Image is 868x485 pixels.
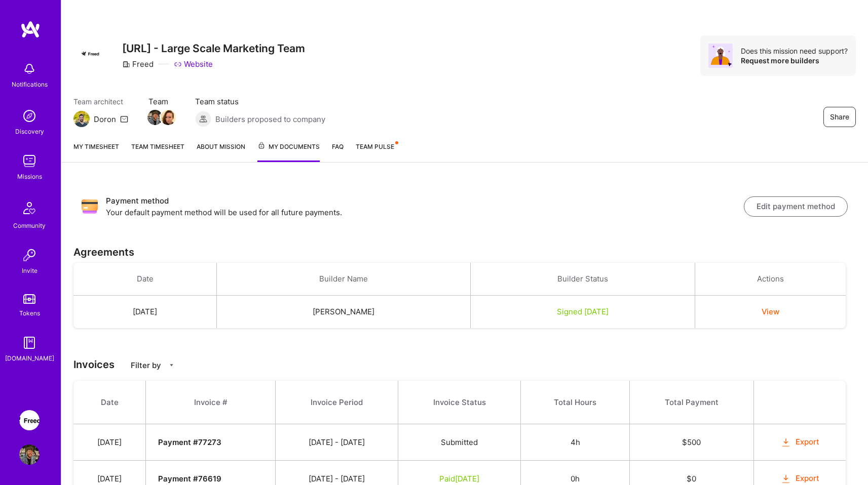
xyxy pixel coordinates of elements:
img: Team Member Avatar [147,110,163,125]
span: Team status [195,96,325,107]
h3: [URL] - Large Scale Marketing Team [122,42,305,55]
p: Your default payment method will be used for all future payments. [106,207,744,218]
th: Total Payment [629,381,754,424]
th: Builder Name [217,263,471,296]
a: FAQ [332,141,344,162]
a: GetFreed.AI - Large Scale Marketing Team [17,410,42,430]
td: 4h [521,424,629,461]
div: Community [13,220,46,231]
i: icon OrangeDownload [780,437,792,449]
div: Signed [DATE] [483,306,683,317]
div: Request more builders [741,56,848,65]
img: tokens [23,294,35,304]
th: Builder Status [471,263,695,296]
button: Edit payment method [744,196,848,217]
a: About Mission [197,141,245,162]
h3: Agreements [73,246,856,258]
strong: Payment # 76619 [158,474,221,483]
h3: Invoices [73,358,856,371]
img: Community [17,196,42,220]
a: Team timesheet [131,141,184,162]
th: Invoice # [146,381,276,424]
th: Invoice Status [398,381,521,424]
td: [DATE] [73,424,146,461]
span: My Documents [257,141,320,152]
img: Avatar [708,44,733,68]
a: Team Member Avatar [162,109,175,126]
span: Team architect [73,96,128,107]
img: Team Member Avatar [161,110,176,125]
th: Date [73,381,146,424]
button: Export [780,436,820,448]
img: logo [20,20,41,38]
i: icon CaretDown [168,362,175,369]
th: Date [73,263,217,296]
button: Share [823,107,856,127]
div: Tokens [19,308,40,318]
img: bell [19,59,40,79]
a: Team Pulse [356,141,397,162]
span: Builders proposed to company [215,114,325,125]
span: Share [830,112,849,122]
button: View [762,306,779,317]
a: User Avatar [17,444,42,465]
th: Invoice Period [276,381,398,424]
span: Team [148,96,175,107]
button: Export [780,473,820,484]
th: Actions [695,263,845,296]
a: My Documents [257,141,320,162]
td: [PERSON_NAME] [217,296,471,329]
td: [DATE] - [DATE] [276,424,398,461]
div: Freed [122,59,154,69]
strong: Payment # 77273 [158,437,221,447]
div: Doron [94,114,116,125]
td: [DATE] [73,296,217,329]
a: Team Member Avatar [148,109,162,126]
img: teamwork [19,151,40,171]
div: Notifications [12,79,48,90]
div: Does this mission need support? [741,46,848,56]
img: guide book [19,333,40,353]
div: Invite [22,265,37,276]
div: [DOMAIN_NAME] [5,353,54,363]
p: Filter by [131,360,161,371]
img: Team Architect [73,111,90,127]
span: Submitted [441,437,478,447]
span: Paid [DATE] [439,474,479,483]
a: My timesheet [73,141,119,162]
h3: Payment method [106,195,744,207]
img: Company Logo [73,47,110,60]
i: icon CompanyGray [122,60,130,68]
td: $ 500 [629,424,754,461]
th: Total Hours [521,381,629,424]
a: Website [174,59,213,69]
span: Team Pulse [356,143,394,150]
div: Discovery [15,126,44,137]
img: GetFreed.AI - Large Scale Marketing Team [19,410,40,430]
img: Builders proposed to company [195,111,211,127]
i: icon Mail [120,115,128,123]
img: Payment method [82,198,98,215]
i: icon OrangeDownload [780,473,792,485]
img: User Avatar [19,444,40,465]
img: discovery [19,106,40,126]
div: Missions [17,171,42,182]
img: Invite [19,245,40,265]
